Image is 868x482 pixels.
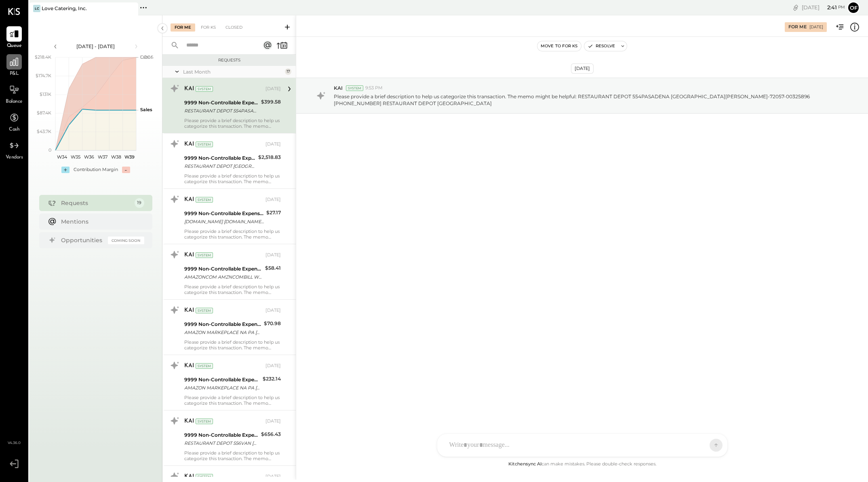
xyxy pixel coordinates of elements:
div: 9999 Non-Controllable Expenses:Other Income and Expenses:To Be Classified P&L [184,265,263,273]
span: Queue [7,42,22,50]
a: Balance [0,82,28,106]
div: $58.41 [265,264,281,272]
a: P&L [0,54,28,78]
div: Coming Soon [108,237,144,244]
div: [DATE] [265,418,281,425]
text: W34 [57,154,67,160]
div: KAI [184,473,194,481]
div: System [196,419,213,424]
text: 0 [48,147,51,153]
button: of [847,1,860,14]
div: 9999 Non-Controllable Expenses:Other Income and Expenses:To Be Classified P&L [184,99,259,107]
div: Opportunities [61,236,104,244]
div: Please provide a brief description to help us categorize this transaction. The memo might be help... [184,395,281,406]
div: For KS [197,23,220,32]
text: $218.4K [35,54,51,60]
div: [DATE] [265,197,281,203]
div: 17 [285,68,291,75]
div: [DATE] [265,86,281,92]
text: $174.7K [36,73,51,78]
div: 9999 Non-Controllable Expenses:Other Income and Expenses:To Be Classified P&L [184,320,261,328]
div: 9999 Non-Controllable Expenses:Other Income and Expenses:To Be Classified P&L [184,209,264,218]
div: Please provide a brief description to help us categorize this transaction. The memo might be help... [184,339,281,351]
span: Vendors [6,154,23,161]
span: KAI [334,85,343,91]
div: Please provide a brief description to help us categorize this transaction. The memo might be help... [184,228,281,240]
div: AMAZON MARKEPLACE NA PA [PERSON_NAME]-71075-1G9Q08H7Q8I MERCHANDISE AMAZON MARKETPLACE NA PA [DOM... [184,384,260,392]
div: [DATE] [802,4,845,11]
a: Queue [0,26,28,50]
text: W37 [97,154,107,160]
div: KAI [184,251,194,259]
div: RESTAURANT DEPOT 556VAN [GEOGRAPHIC_DATA][PERSON_NAME]-71091-00412310 [PHONE_NUMBER] RESTAURANT D... [184,439,259,447]
div: KAI [184,362,194,370]
span: P&L [10,70,19,78]
div: 9999 Non-Controllable Expenses:Other Income and Expenses:To Be Classified P&L [184,154,256,162]
div: $232.14 [263,375,281,383]
div: RESTAURANT DEPOT 554PASADENA [GEOGRAPHIC_DATA][PERSON_NAME]-72057-00325896 [PHONE_NUMBER] RESTAUR... [184,107,259,115]
text: W38 [111,154,121,160]
div: Please provide a brief description to help us categorize this transaction. The memo might be help... [184,118,281,129]
a: Vendors [0,138,28,161]
div: LC [33,5,40,12]
div: AMAZON MARKEPLACE NA PA [PERSON_NAME]-71075-7B7P77ADK74 MERCHANDISE AMAZON MARKETPLACE NA PA [DOM... [184,328,261,336]
div: KAI [184,196,194,204]
div: + [61,167,70,173]
text: $131K [40,91,51,97]
div: [DATE] [265,363,281,369]
a: Cash [0,110,28,133]
div: $27.17 [266,209,281,217]
div: [DOMAIN_NAME] [DOMAIN_NAME][URL] WA XXXX3006 [184,218,264,226]
div: $70.98 [264,319,281,328]
text: Labor [140,54,152,60]
text: $87.4K [37,110,51,116]
div: System [196,308,213,313]
text: W39 [124,154,134,160]
div: System [196,252,213,258]
div: Requests [166,57,292,63]
div: KAI [184,140,194,148]
div: [DATE] [571,63,594,74]
div: System [196,142,213,147]
span: Cash [9,126,19,133]
div: [DATE] - [DATE] [61,43,130,50]
div: Please provide a brief description to help us categorize this transaction. The memo might be help... [184,284,281,295]
div: $2,518.83 [258,153,281,161]
div: System [196,197,213,203]
div: [DATE] [265,252,281,258]
div: $399.58 [261,98,281,106]
div: For Me [788,24,807,30]
div: 9999 Non-Controllable Expenses:Other Income and Expenses:To Be Classified P&L [184,376,260,384]
div: [DATE] [265,307,281,314]
div: KAI [184,85,194,93]
text: W35 [71,154,80,160]
div: [DATE] [265,141,281,148]
div: [DATE] [265,474,281,480]
span: 9:53 PM [365,85,383,91]
div: For Me [171,23,195,32]
div: Mentions [61,218,140,226]
div: Last Month [183,68,283,75]
button: Resolve [584,41,618,51]
div: 19 [135,198,144,208]
div: Closed [221,23,246,32]
div: $656.43 [261,430,281,438]
div: KAI [184,307,194,315]
div: RESTAURANT DEPOT [GEOGRAPHIC_DATA][PERSON_NAME]-71091-E5JHW4ED 000641198 91107 RESTAURANT DEPOT [... [184,162,256,170]
div: System [196,86,213,92]
button: Move to for ks [537,41,581,51]
text: Sales [140,107,152,112]
span: Balance [6,98,23,106]
div: Please provide a brief description to help us categorize this transaction. The memo might be help... [184,450,281,461]
div: [DATE] [809,24,823,30]
div: System [196,474,213,480]
div: 9999 Non-Controllable Expenses:Other Income and Expenses:To Be Classified P&L [184,431,259,439]
text: W36 [84,154,94,160]
div: Contribution Margin [74,167,118,173]
div: Please provide a brief description to help us categorize this transaction. The memo might be help... [184,173,281,184]
div: - [122,167,130,173]
div: System [346,85,363,91]
text: $43.7K [37,129,51,134]
div: KAI [184,417,194,425]
p: Please provide a brief description to help us categorize this transaction. The memo might be help... [334,93,835,107]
